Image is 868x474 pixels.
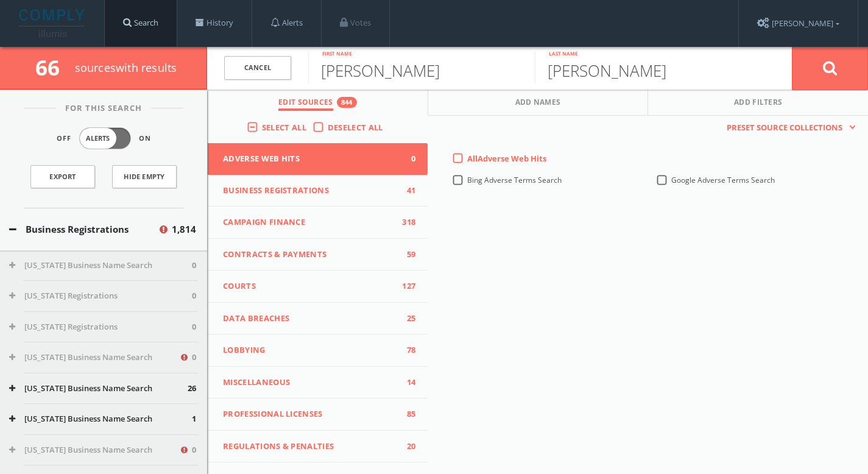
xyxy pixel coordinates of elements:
[208,303,428,335] button: Data Breaches25
[734,97,783,111] span: Add Filters
[30,165,95,188] a: Export
[467,175,562,185] span: Bing Adverse Terms Search
[208,431,428,463] button: Regulations & Penalties20
[9,321,192,333] button: [US_STATE] Registrations
[262,122,306,133] span: Select All
[223,344,397,356] span: Lobbying
[648,90,868,116] button: Add Filters
[35,53,70,82] span: 66
[223,440,397,453] span: Regulations & Penalties
[208,239,428,271] button: Contracts & Payments59
[223,153,397,165] span: Adverse Web Hits
[188,383,196,395] span: 26
[671,175,775,185] span: Google Adverse Terms Search
[19,9,87,37] img: illumis
[192,413,196,425] span: 1
[208,398,428,431] button: Professional Licenses85
[721,122,849,134] span: Preset Source Collections
[208,175,428,207] button: Business Registrations41
[223,249,397,261] span: Contracts & Payments
[223,408,397,420] span: Professional Licenses
[208,143,428,175] button: Adverse Web Hits0
[192,444,196,456] span: 0
[397,377,415,389] span: 14
[9,383,188,395] button: [US_STATE] Business Name Search
[223,185,397,197] span: Business Registrations
[208,90,428,116] button: Edit Sources844
[208,207,428,239] button: Campaign Finance318
[57,133,71,144] span: Off
[9,222,158,236] button: Business Registrations
[192,352,196,364] span: 0
[397,185,415,197] span: 41
[223,313,397,325] span: Data Breaches
[208,367,428,399] button: Miscellaneous14
[224,56,291,80] a: Cancel
[397,280,415,292] span: 127
[721,122,856,134] button: Preset Source Collections
[112,165,177,188] button: Hide Empty
[208,334,428,367] button: Lobbying78
[278,97,333,111] span: Edit Sources
[192,290,196,302] span: 0
[397,313,415,325] span: 25
[397,249,415,261] span: 59
[9,260,192,272] button: [US_STATE] Business Name Search
[75,60,177,75] span: source s with results
[139,133,151,144] span: On
[208,271,428,303] button: Courts127
[337,97,357,108] div: 844
[397,344,415,356] span: 78
[9,444,179,456] button: [US_STATE] Business Name Search
[428,90,649,116] button: Add Names
[397,216,415,228] span: 318
[172,222,196,236] span: 1,814
[56,102,151,115] span: For This Search
[9,352,179,364] button: [US_STATE] Business Name Search
[223,377,397,389] span: Miscellaneous
[192,321,196,333] span: 0
[397,408,415,420] span: 85
[328,122,383,133] span: Deselect All
[223,280,397,292] span: Courts
[192,260,196,272] span: 0
[397,440,415,453] span: 20
[9,413,192,425] button: [US_STATE] Business Name Search
[515,97,561,111] span: Add Names
[223,216,397,228] span: Campaign Finance
[467,153,546,164] span: All Adverse Web Hits
[9,290,192,302] button: [US_STATE] Registrations
[397,153,415,165] span: 0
